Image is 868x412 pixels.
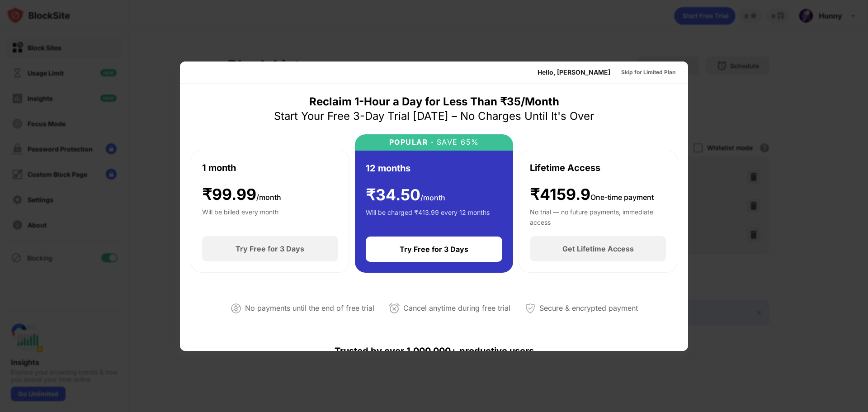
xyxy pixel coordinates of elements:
div: Get Lifetime Access [562,244,634,253]
div: Reclaim 1-Hour a Day for Less Than ₹35/Month [309,95,559,109]
div: Lifetime Access [530,161,600,175]
img: secured-payment [525,303,536,314]
div: 1 month [202,161,236,175]
div: Try Free for 3 Days [236,244,304,253]
div: 12 months [366,161,410,175]
div: Try Free for 3 Days [400,245,468,254]
div: Hello, [PERSON_NAME] [538,69,610,76]
div: POPULAR · [389,138,434,147]
div: ₹ 34.50 [366,186,445,204]
div: Secure & encrypted payment [539,302,638,315]
div: No payments until the end of free trial [245,302,374,315]
div: No trial — no future payments, immediate access [530,207,666,225]
div: Trusted by over 1,000,000+ productive users [191,329,677,373]
div: Skip for Limited Plan [621,68,675,77]
div: ₹4159.9 [530,185,654,204]
span: /month [420,193,445,202]
div: Cancel anytime during free trial [403,302,510,315]
div: Start Your Free 3-Day Trial [DATE] – No Charges Until It's Over [274,109,594,123]
div: Will be charged ₹413.99 every 12 months [366,208,490,226]
span: /month [256,193,281,202]
div: ₹ 99.99 [202,185,281,204]
img: cancel-anytime [389,303,400,314]
div: Will be billed every month [202,207,278,225]
span: One-time payment [590,193,654,202]
div: SAVE 65% [434,138,479,147]
img: not-paying [231,303,241,314]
